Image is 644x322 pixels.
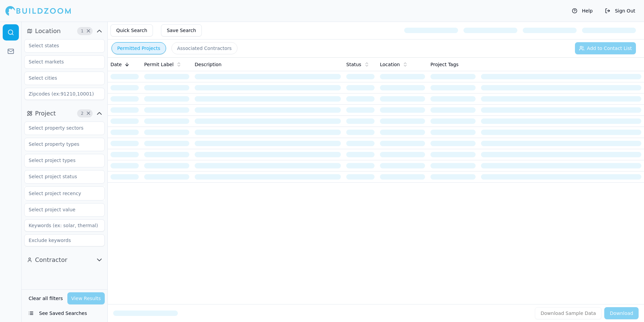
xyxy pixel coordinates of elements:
span: Location [380,61,400,68]
button: Help [569,5,596,16]
input: Keywords (ex: solar, thermal) [24,219,105,232]
span: Clear Project filters [86,112,91,115]
span: Status [346,61,361,68]
button: Location1Clear Location filters [24,26,105,36]
span: Project [35,109,56,118]
button: See Saved Searches [24,307,105,319]
span: Permit Label [144,61,173,68]
input: Select markets [25,56,96,68]
span: Description [195,61,222,68]
button: Permitted Projects [111,42,166,54]
span: Clear Location filters [86,29,91,33]
input: Select states [25,39,96,52]
input: Zipcodes (ex:91210,10001) [24,88,105,100]
input: Select project value [25,204,96,216]
button: Associated Contractors [171,42,237,54]
input: Select project types [25,154,96,166]
span: 2 [79,110,86,117]
button: Save Search [161,24,202,36]
span: Project Tags [430,61,458,68]
button: Quick Search [110,24,153,36]
input: Select property sectors [25,122,96,134]
span: Contractor [35,255,67,265]
span: Date [110,61,122,68]
button: Clear all filters [27,292,65,304]
button: Sign Out [602,5,639,16]
button: Contractor [24,254,105,265]
span: Location [35,26,61,36]
input: Select property types [25,138,96,150]
button: Project2Clear Project filters [24,108,105,119]
input: Exclude keywords [24,234,105,246]
input: Select cities [25,72,96,84]
span: 1 [79,28,86,34]
input: Select project status [25,170,96,183]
